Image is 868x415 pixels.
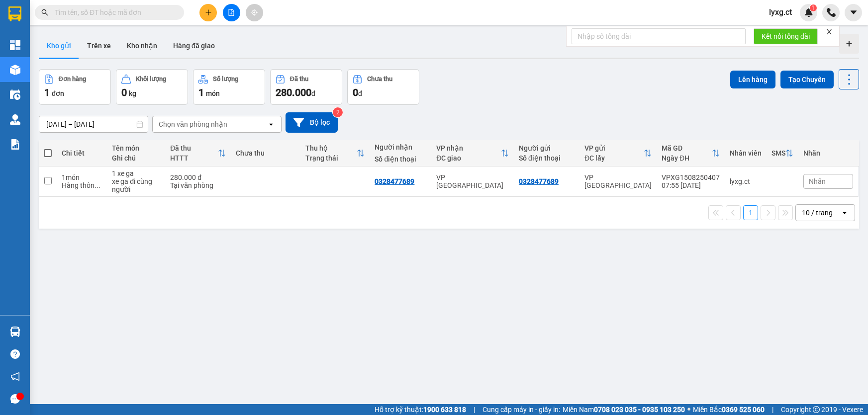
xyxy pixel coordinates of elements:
[772,404,773,415] span: |
[62,173,102,181] div: 1 món
[305,154,357,162] div: Trạng thái
[754,28,818,44] button: Kết nối tổng đài
[121,86,127,98] span: 0
[662,181,720,189] div: 07:55 [DATE]
[730,177,762,185] div: lyxg.ct
[813,406,820,413] span: copyright
[572,28,746,44] input: Nhập số tổng đài
[206,89,220,97] span: món
[841,209,849,217] svg: open
[10,65,20,75] img: warehouse-icon
[804,8,813,17] img: icon-new-feature
[358,89,362,97] span: đ
[482,404,560,415] span: Cung cấp máy in - giấy in:
[657,140,725,166] th: Toggle SortBy
[119,34,165,58] button: Kho nhận
[10,327,20,337] img: warehouse-icon
[159,119,227,129] div: Chọn văn phòng nhận
[519,154,575,162] div: Số điện thoại
[39,69,111,105] button: Đơn hàng1đơn
[170,154,218,162] div: HTTT
[423,406,466,414] strong: 1900 633 818
[10,40,20,50] img: dashboard-icon
[730,149,762,157] div: Nhân viên
[136,76,166,83] div: Khối lượng
[375,143,426,151] div: Người nhận
[41,9,48,16] span: search
[213,76,238,83] div: Số lượng
[722,406,765,414] strong: 0369 525 060
[584,173,652,189] div: VP [GEOGRAPHIC_DATA]
[662,173,720,181] div: VPXG1508250407
[112,144,160,152] div: Tên món
[584,144,644,152] div: VP gửi
[762,31,810,42] span: Kết nối tổng đài
[267,120,275,128] svg: open
[39,34,79,58] button: Kho gửi
[165,140,231,166] th: Toggle SortBy
[170,144,218,152] div: Đã thu
[95,181,100,189] span: ...
[198,86,204,98] span: 1
[563,404,685,415] span: Miền Nam
[165,34,223,58] button: Hàng đã giao
[353,86,358,98] span: 0
[436,154,501,162] div: ĐC giao
[10,139,20,150] img: solution-icon
[431,140,514,166] th: Toggle SortBy
[594,406,685,414] strong: 0708 023 035 - 0935 103 250
[55,7,172,18] input: Tìm tên, số ĐT hoặc mã đơn
[270,69,342,105] button: Đã thu280.000đ
[827,8,836,17] img: phone-icon
[10,89,20,100] img: warehouse-icon
[662,154,712,162] div: Ngày ĐH
[300,140,370,166] th: Toggle SortBy
[839,34,859,54] div: Tạo kho hàng mới
[662,144,712,152] div: Mã GD
[311,89,315,97] span: đ
[802,208,833,218] div: 10 / trang
[276,86,311,98] span: 280.000
[849,8,858,17] span: caret-down
[767,140,798,166] th: Toggle SortBy
[223,4,240,21] button: file-add
[375,177,414,185] div: 0328477689
[112,177,160,193] div: xe ga đi cùng người
[44,86,50,98] span: 1
[519,177,559,185] div: 0328477689
[246,4,263,21] button: aim
[79,34,119,58] button: Trên xe
[10,394,20,404] span: message
[693,404,765,415] span: Miền Bắc
[52,89,64,97] span: đơn
[687,408,690,412] span: ⚪️
[845,4,862,21] button: caret-down
[305,144,357,152] div: Thu hộ
[290,76,308,83] div: Đã thu
[347,69,419,105] button: Chưa thu0đ
[375,155,426,163] div: Số điện thoại
[116,69,188,105] button: Khối lượng0kg
[809,177,826,185] span: Nhãn
[62,149,102,157] div: Chi tiết
[579,140,657,166] th: Toggle SortBy
[803,149,853,157] div: Nhãn
[761,6,800,18] span: lyxg.ct
[251,9,258,16] span: aim
[286,112,338,133] button: Bộ lọc
[436,144,501,152] div: VP nhận
[780,71,834,88] button: Tạo Chuyến
[826,28,833,35] span: close
[205,9,212,16] span: plus
[199,4,217,21] button: plus
[193,69,265,105] button: Số lượng1món
[129,89,136,97] span: kg
[10,349,20,359] span: question-circle
[8,6,21,21] img: logo-vxr
[519,144,575,152] div: Người gửi
[375,404,466,415] span: Hỗ trợ kỹ thuật:
[810,4,817,11] sup: 1
[436,173,509,189] div: VP [GEOGRAPHIC_DATA]
[811,4,815,11] span: 1
[228,9,235,16] span: file-add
